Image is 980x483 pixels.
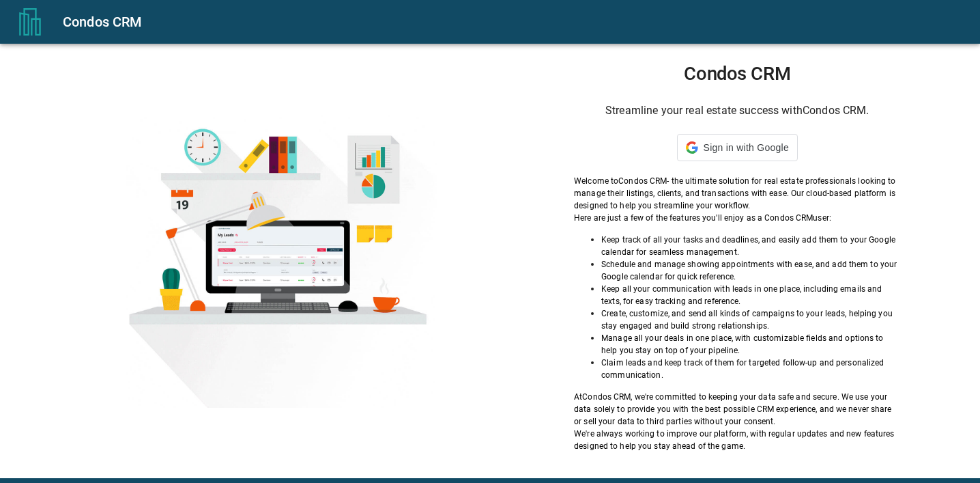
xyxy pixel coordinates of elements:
[601,283,900,307] p: Keep all your communication with leads in one place, including emails and texts, for easy trackin...
[574,391,900,428] p: At Condos CRM , we're committed to keeping your data safe and secure. We use your data solely to ...
[601,332,900,357] p: Manage all your deals in one place, with customizable fields and options to help you stay on top ...
[601,258,900,283] p: Schedule and manage showing appointments with ease, and add them to your Google calendar for quic...
[63,11,964,33] div: Condos CRM
[574,63,900,85] h1: Condos CRM
[677,134,798,161] div: Sign in with Google
[601,357,900,381] p: Claim leads and keep track of them for targeted follow-up and personalized communication.
[601,307,900,332] p: Create, customize, and send all kinds of campaigns to your leads, helping you stay engaged and bu...
[704,142,789,153] span: Sign in with Google
[574,428,900,452] p: We're always working to improve our platform, with regular updates and new features designed to h...
[601,234,900,258] p: Keep track of all your tasks and deadlines, and easily add them to your Google calendar for seaml...
[574,101,900,120] h6: Streamline your real estate success with Condos CRM .
[574,175,900,212] p: Welcome to Condos CRM - the ultimate solution for real estate professionals looking to manage the...
[574,212,900,224] p: Here are just a few of the features you'll enjoy as a Condos CRM user:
